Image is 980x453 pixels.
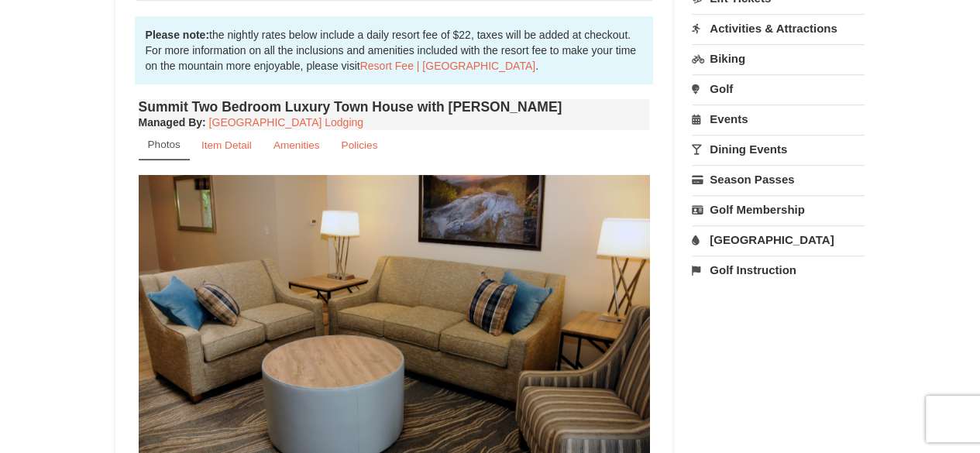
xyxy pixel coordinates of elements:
[209,116,363,129] a: [GEOGRAPHIC_DATA] Lodging
[263,130,330,160] a: Amenities
[341,139,377,151] small: Policies
[331,130,387,160] a: Policies
[692,14,865,43] a: Activities & Attractions
[360,60,535,72] a: Resort Fee | [GEOGRAPHIC_DATA]
[692,74,865,103] a: Golf
[692,195,865,224] a: Golf Membership
[139,99,650,115] h4: Summit Two Bedroom Luxury Town House with [PERSON_NAME]
[692,165,865,194] a: Season Passes
[692,256,865,284] a: Golf Instruction
[692,135,865,163] a: Dining Events
[692,44,865,73] a: Biking
[692,105,865,133] a: Events
[139,130,190,160] a: Photos
[201,139,252,151] small: Item Detail
[139,116,206,129] strong: :
[191,130,262,160] a: Item Detail
[692,225,865,254] a: [GEOGRAPHIC_DATA]
[135,16,654,84] div: the nightly rates below include a daily resort fee of $22, taxes will be added at checkout. For m...
[273,139,320,151] small: Amenities
[148,139,181,150] small: Photos
[146,29,209,41] strong: Please note:
[139,116,202,129] span: Managed By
